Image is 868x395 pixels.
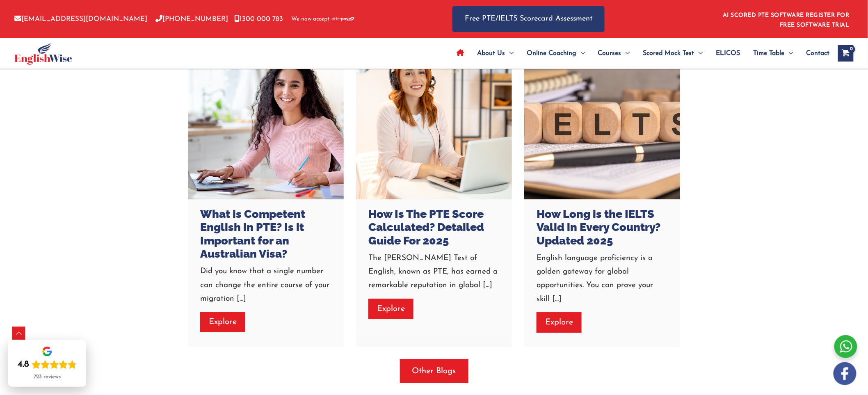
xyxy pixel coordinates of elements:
span: Courses [598,39,621,68]
a: Free PTE/IELTS Scorecard Assessment [452,6,605,32]
a: Explore [368,299,413,319]
a: ELICOS [710,39,747,68]
span: ELICOS [716,39,740,68]
a: Scored Mock TestMenu Toggle [637,39,710,68]
a: Time TableMenu Toggle [747,39,800,68]
div: 4.8 [18,359,29,370]
p: Did you know that a single number can change the entire course of your migration [...] [200,265,331,306]
aside: Header Widget 1 [718,6,854,32]
p: The [PERSON_NAME] Test of English, known as PTE, has earned a remarkable reputation in global [...] [368,251,500,292]
span: Contact [806,39,830,68]
img: Afterpay-Logo [332,17,354,21]
a: [EMAIL_ADDRESS][DOMAIN_NAME] [14,16,147,23]
a: Online CoachingMenu Toggle [520,39,592,68]
img: white-facebook.png [834,362,857,385]
a: Explore [537,312,582,333]
a: Contact [800,39,830,68]
a: What is Competent English in PTE? Is it Important for an Australian Visa? [188,43,344,199]
p: English language proficiency is a golden gateway for global opportunities. You can prove your ski... [537,251,668,306]
span: We now accept [291,15,329,23]
a: How Long is the IELTS Valid in Every Country? Updated 2025 [524,43,680,199]
span: Menu Toggle [785,39,793,68]
a: AI SCORED PTE SOFTWARE REGISTER FOR FREE SOFTWARE TRIAL [723,12,850,28]
a: How Is The PTE Score Calculated? Detailed Guide For 2025 [356,43,512,199]
span: Menu Toggle [576,39,585,68]
button: Other Blogs [400,359,468,383]
a: 1300 000 783 [234,16,283,23]
span: Time Table [754,39,785,68]
span: Scored Mock Test [643,39,694,68]
span: About Us [477,39,505,68]
a: View Shopping Cart, empty [838,45,854,62]
span: Menu Toggle [621,39,630,68]
h4: What is Competent English in PTE? Is it Important for an Australian Visa? [200,208,331,261]
span: Online Coaching [527,39,576,68]
span: Menu Toggle [694,39,703,68]
a: [PHONE_NUMBER] [155,16,228,23]
img: cropped-ew-logo [14,42,72,65]
a: CoursesMenu Toggle [592,39,637,68]
nav: Site Navigation: Main Menu [450,39,830,68]
h4: How Long is the IELTS Valid in Every Country? Updated 2025 [537,208,668,247]
a: Explore [200,312,245,332]
div: Rating: 4.8 out of 5 [18,359,77,370]
h4: How Is The PTE Score Calculated? Detailed Guide For 2025 [368,208,500,247]
a: About UsMenu Toggle [471,39,520,68]
span: Menu Toggle [505,39,514,68]
span: Other Blogs [412,365,456,377]
div: 723 reviews [34,374,61,380]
